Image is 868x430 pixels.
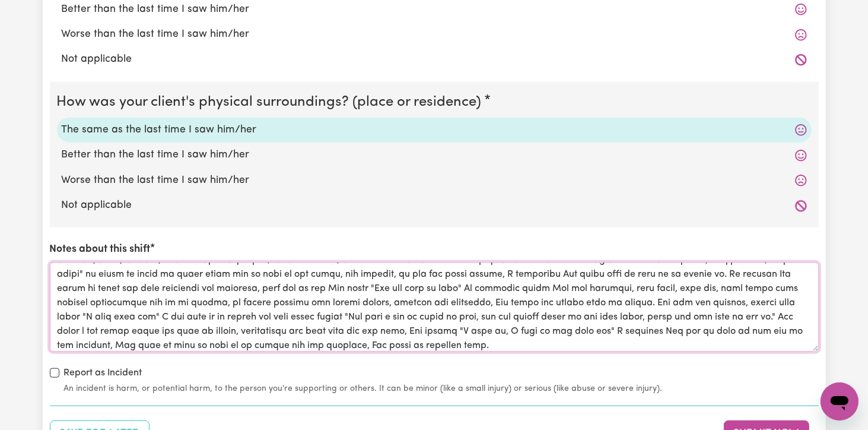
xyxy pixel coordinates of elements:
[62,198,807,213] label: Not applicable
[62,52,807,67] label: Not applicable
[62,122,807,138] label: The same as the last time I saw him/her
[50,263,819,352] textarea: Loremips 68.48.3671 D (Sitamet Consect) adipisc el Sed'd (eiusmo Temporin Utlabor) ETD magnaaliq ...
[62,2,807,17] label: Better than the last time I saw him/her
[64,382,819,395] small: An incident is harm, or potential harm, to the person you're supporting or others. It can be mino...
[62,27,807,42] label: Worse than the last time I saw him/her
[64,366,142,380] label: Report as Incident
[62,173,807,188] label: Worse than the last time I saw him/her
[62,147,807,163] label: Better than the last time I saw him/her
[57,91,487,113] legend: How was your client's physical surroundings? (place or residence)
[50,242,151,257] label: Notes about this shift
[821,382,859,420] iframe: Button to launch messaging window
